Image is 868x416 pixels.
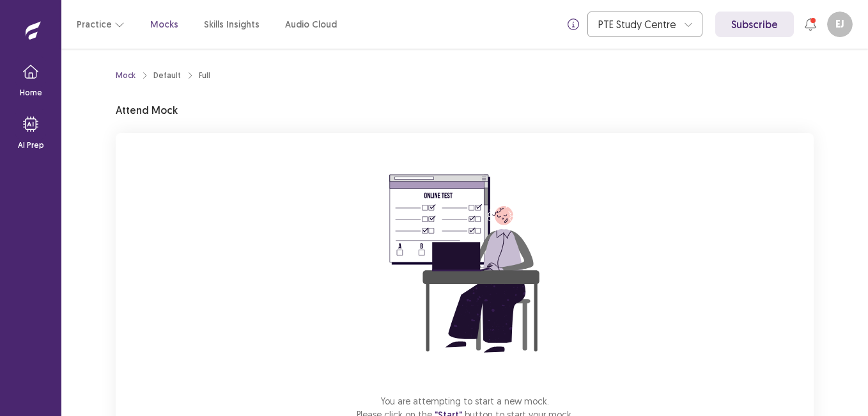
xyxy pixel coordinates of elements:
p: Home [20,87,42,99]
a: Mocks [150,18,178,31]
img: attend-mock [350,148,580,379]
a: Subscribe [715,12,794,37]
button: Practice [77,13,125,36]
a: Mock [116,70,136,81]
a: Audio Cloud [285,18,337,31]
button: info [562,13,585,36]
div: PTE Study Centre [598,12,678,36]
nav: breadcrumb [116,70,210,81]
div: Full [199,70,210,81]
div: Default [153,70,181,81]
a: Skills Insights [204,18,260,31]
button: EJ [827,12,853,37]
p: AI Prep [18,140,44,151]
p: Attend Mock [116,102,178,118]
